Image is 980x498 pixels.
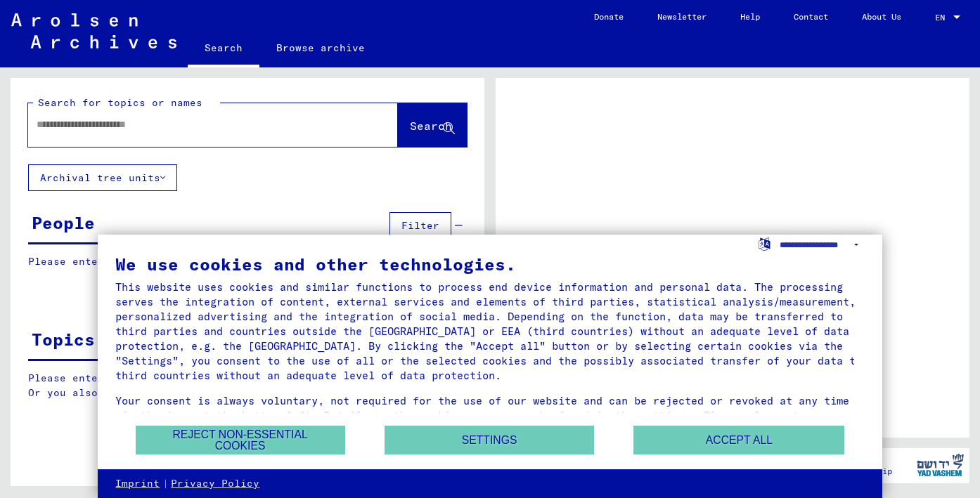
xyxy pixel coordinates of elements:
[115,477,160,491] a: Imprint
[914,447,967,483] img: yv_logo.png
[115,280,864,383] div: This website uses cookies and similar functions to process end device information and personal da...
[935,13,950,22] span: EN
[410,119,452,133] span: Search
[171,477,259,491] a: Privacy Policy
[389,212,451,239] button: Filter
[633,426,844,454] button: Accept all
[259,31,382,65] a: Browse archive
[188,31,259,67] a: Search
[398,103,467,147] button: Search
[115,393,864,438] div: Your consent is always voluntary, not required for the use of our website and can be rejected or ...
[28,164,177,191] button: Archival tree units
[32,210,95,235] div: People
[115,256,864,273] div: We use cookies and other technologies.
[11,13,176,48] img: Arolsen_neg.svg
[401,219,439,232] span: Filter
[136,426,345,454] button: Reject non-essential cookies
[38,96,202,109] mat-label: Search for topics or names
[385,426,594,454] button: Settings
[28,371,467,400] p: Please enter a search term or set filters to get results. Or you also can browse the manually.
[28,254,466,269] p: Please enter a search term or set filters to get results.
[32,327,95,352] div: Topics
